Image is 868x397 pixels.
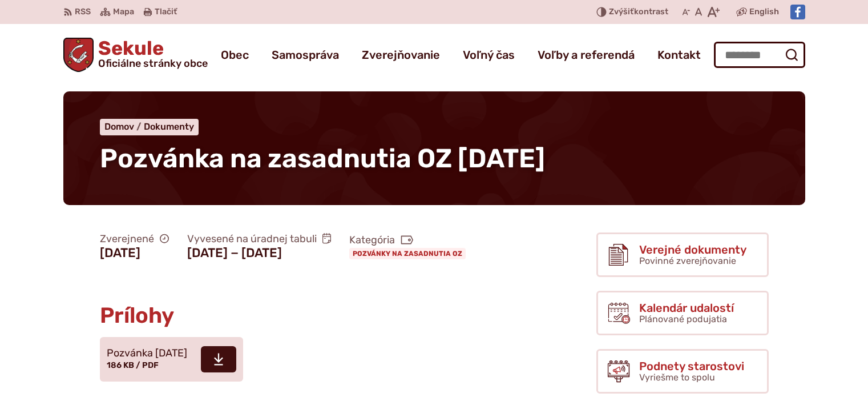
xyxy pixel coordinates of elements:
[113,5,134,19] span: Mapa
[187,246,332,260] figcaption: [DATE] − [DATE]
[609,7,668,17] span: kontrast
[747,5,781,19] a: English
[187,232,332,246] span: Vyvesené na úradnej tabuli
[639,360,744,372] span: Podnety starostovi
[75,5,91,19] span: RSS
[639,243,746,256] span: Verejné dokumenty
[100,337,243,382] a: Pozvánka [DATE] 186 KB / PDF
[63,38,208,72] a: Logo Sekule, prejsť na domovskú stránku.
[639,255,736,266] span: Povinné zverejňovanie
[790,5,805,19] img: Prejsť na Facebook stránku
[639,314,727,324] span: Plánované podujatia
[272,39,339,71] a: Samospráva
[221,39,249,71] a: Obec
[107,360,159,370] span: 186 KB / PDF
[63,38,94,72] img: Prejsť na domovskú stránku
[463,39,515,71] a: Voľný čas
[749,5,779,19] span: English
[639,372,715,383] span: Vyriešme to spolu
[538,39,635,71] a: Voľby a referendá
[596,349,769,394] a: Podnety starostovi Vyriešme to spolu
[639,302,734,314] span: Kalendár udalostí
[104,121,134,132] span: Domov
[94,39,208,69] span: Sekule
[100,143,545,174] span: Pozvánka na zasadnutia OZ [DATE]
[107,348,187,359] span: Pozvánka [DATE]
[104,121,144,132] a: Domov
[362,39,440,71] a: Zverejňovanie
[98,58,208,69] span: Oficiálne stránky obce
[144,121,194,132] a: Dokumenty
[349,234,470,247] span: Kategória
[349,248,466,259] a: Pozvánky na zasadnutia OZ
[100,304,505,328] h2: Prílohy
[657,39,701,71] a: Kontakt
[100,246,169,260] figcaption: [DATE]
[100,232,169,246] span: Zverejnené
[155,7,177,17] span: Tlačiť
[596,291,769,335] a: Kalendár udalostí Plánované podujatia
[596,232,769,277] a: Verejné dokumenty Povinné zverejňovanie
[609,7,634,17] span: Zvýšiť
